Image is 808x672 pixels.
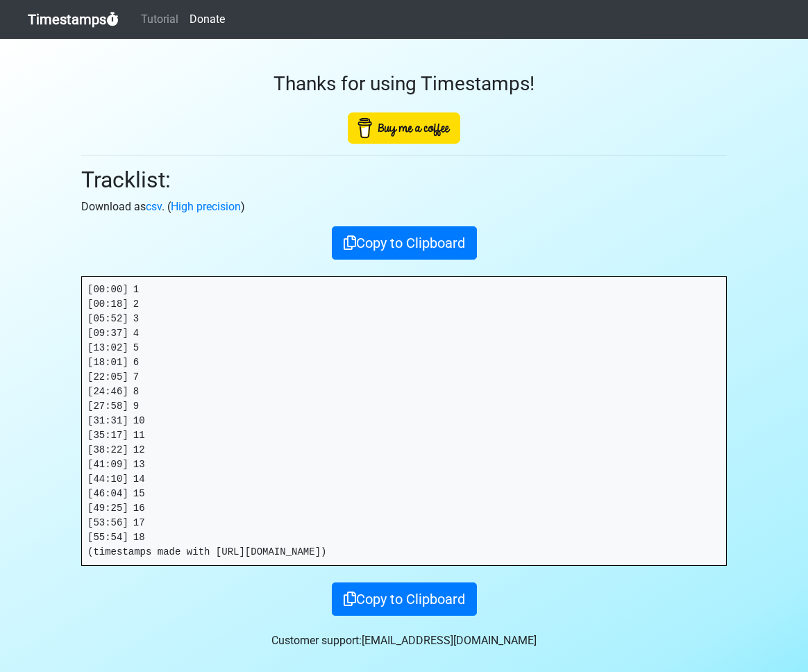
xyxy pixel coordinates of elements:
[184,6,230,33] a: Donate
[332,226,477,260] button: Copy to Clipboard
[81,72,727,96] h3: Thanks for using Timestamps!
[171,200,241,213] a: High precision
[146,200,162,213] a: csv
[81,199,727,215] p: Download as . ( )
[135,6,184,33] a: Tutorial
[28,6,119,33] a: Timestamps
[82,277,726,565] pre: [00:00] 1 [00:18] 2 [05:52] 3 [09:37] 4 [13:02] 5 [18:01] 6 [22:05] 7 [24:46] 8 [27:58] 9 [31:31]...
[348,112,460,144] img: Buy Me A Coffee
[332,582,477,616] button: Copy to Clipboard
[81,167,727,193] h2: Tracklist:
